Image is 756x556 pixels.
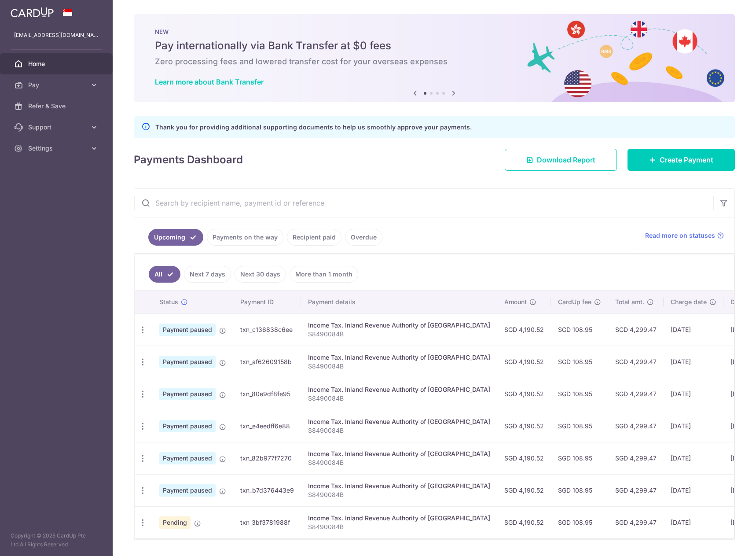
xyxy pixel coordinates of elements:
td: SGD 108.95 [551,474,608,506]
td: [DATE] [664,410,723,442]
td: SGD 4,190.52 [497,442,551,474]
h6: Zero processing fees and lowered transfer cost for your overseas expenses [155,56,714,67]
h5: Pay internationally via Bank Transfer at $0 fees [155,39,714,53]
span: CardUp fee [558,298,591,306]
td: SGD 4,190.52 [497,474,551,506]
th: Payment details [301,291,497,313]
td: txn_80e9df8fe95 [233,378,301,410]
span: Status [159,298,178,306]
td: SGD 4,190.52 [497,313,551,346]
a: Recipient paid [287,229,341,246]
span: Settings [28,144,86,153]
td: SGD 4,299.47 [608,442,664,474]
td: SGD 108.95 [551,346,608,378]
p: S8490084B [308,458,490,467]
p: NEW [155,28,714,35]
div: Income Tax. Inland Revenue Authority of [GEOGRAPHIC_DATA] [308,353,490,362]
span: Home [28,59,86,68]
p: S8490084B [308,362,490,371]
span: Charge date [671,298,707,306]
div: Income Tax. Inland Revenue Authority of [GEOGRAPHIC_DATA] [308,417,490,426]
span: Create Payment [660,155,713,165]
p: S8490084B [308,394,490,403]
div: Income Tax. Inland Revenue Authority of [GEOGRAPHIC_DATA] [308,514,490,523]
td: SGD 108.95 [551,442,608,474]
td: txn_af62609158b [233,346,301,378]
a: Upcoming [148,229,203,246]
a: Next 30 days [235,266,286,283]
a: Create Payment [628,149,735,171]
a: Read more on statuses [645,231,724,240]
a: All [149,266,180,283]
td: SGD 4,190.52 [497,378,551,410]
a: Next 7 days [184,266,231,283]
span: Payment paused [159,484,216,497]
span: Amount [504,298,527,306]
span: Payment paused [159,388,216,400]
h4: Payments Dashboard [134,152,243,168]
td: SGD 108.95 [551,506,608,538]
td: txn_c136838c6ee [233,313,301,346]
td: SGD 108.95 [551,313,608,346]
td: SGD 108.95 [551,378,608,410]
td: [DATE] [664,442,723,474]
td: SGD 4,299.47 [608,506,664,538]
td: txn_b7d376443e9 [233,474,301,506]
div: Income Tax. Inland Revenue Authority of [GEOGRAPHIC_DATA] [308,385,490,394]
td: SGD 4,190.52 [497,506,551,538]
span: Read more on statuses [645,231,715,240]
img: Bank transfer banner [134,14,735,102]
td: SGD 4,299.47 [608,378,664,410]
div: Income Tax. Inland Revenue Authority of [GEOGRAPHIC_DATA] [308,482,490,490]
span: Refer & Save [28,102,86,110]
p: S8490084B [308,330,490,339]
a: Overdue [345,229,382,246]
a: More than 1 month [290,266,358,283]
span: Download Report [537,155,595,165]
p: S8490084B [308,523,490,531]
td: SGD 108.95 [551,410,608,442]
td: txn_e4eedff6e88 [233,410,301,442]
td: txn_3bf3781988f [233,506,301,538]
td: SGD 4,190.52 [497,346,551,378]
a: Download Report [505,149,617,171]
span: Payment paused [159,420,216,432]
span: Payment paused [159,452,216,464]
td: [DATE] [664,506,723,538]
td: txn_82b977f7270 [233,442,301,474]
td: SGD 4,299.47 [608,313,664,346]
p: [EMAIL_ADDRESS][DOMAIN_NAME] [14,31,99,40]
div: Income Tax. Inland Revenue Authority of [GEOGRAPHIC_DATA] [308,449,490,458]
input: Search by recipient name, payment id or reference [134,189,713,217]
span: Payment paused [159,356,216,368]
th: Payment ID [233,291,301,313]
span: Pay [28,81,86,89]
p: Thank you for providing additional supporting documents to help us smoothly approve your payments. [155,122,472,133]
p: S8490084B [308,490,490,499]
td: SGD 4,299.47 [608,410,664,442]
td: [DATE] [664,346,723,378]
span: Payment paused [159,324,216,336]
span: Support [28,123,86,132]
img: CardUp [11,7,54,18]
td: [DATE] [664,474,723,506]
td: [DATE] [664,378,723,410]
td: SGD 4,190.52 [497,410,551,442]
div: Income Tax. Inland Revenue Authority of [GEOGRAPHIC_DATA] [308,321,490,330]
span: Total amt. [615,298,644,306]
td: SGD 4,299.47 [608,474,664,506]
iframe: Opens a widget where you can find more information [700,530,747,552]
span: Pending [159,516,191,529]
td: SGD 4,299.47 [608,346,664,378]
p: S8490084B [308,426,490,435]
a: Payments on the way [207,229,283,246]
a: Learn more about Bank Transfer [155,77,264,86]
td: [DATE] [664,313,723,346]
